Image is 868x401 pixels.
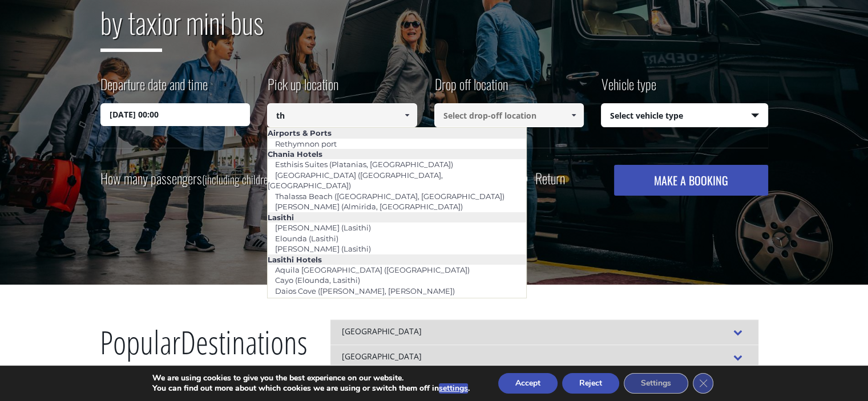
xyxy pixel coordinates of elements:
p: We are using cookies to give you the best experience on our website. [152,373,470,383]
a: Rethymnon port [268,136,344,152]
span: Popular [100,320,180,372]
div: [GEOGRAPHIC_DATA] [330,319,758,345]
button: Reject [562,373,619,394]
button: Accept [498,373,558,394]
p: You can find out more about which cookies we are using or switch them off in . [152,383,470,394]
a: [GEOGRAPHIC_DATA] ([GEOGRAPHIC_DATA], [GEOGRAPHIC_DATA]) [268,167,443,193]
label: Drop off location [434,74,508,103]
a: Elounda (Lasithi) [268,230,346,246]
li: Lasithi [268,212,526,222]
small: (including children) [202,171,276,188]
label: How many passengers ? [100,165,282,193]
li: Chania Hotels [268,149,526,159]
a: Daios Cove ([PERSON_NAME], [PERSON_NAME]) [268,283,462,299]
h2: Destinations [100,319,308,381]
a: Esthisis Suites (Platanias, [GEOGRAPHIC_DATA]) [268,156,461,172]
a: Thalassa Beach ([GEOGRAPHIC_DATA], [GEOGRAPHIC_DATA]) [268,188,512,204]
button: Settings [624,373,688,394]
a: [PERSON_NAME] (Lasithi) [268,220,378,236]
button: Close GDPR Cookie Banner [693,373,713,394]
input: Select pickup location [267,103,417,127]
input: Select drop-off location [434,103,584,127]
div: [GEOGRAPHIC_DATA] [330,345,758,370]
a: Cayo (Elounda, Lasithi) [268,272,368,288]
button: MAKE A BOOKING [614,165,768,196]
li: Lasithi Hotels [268,254,526,265]
label: Return [535,171,565,185]
a: Show All Items [564,103,583,127]
button: settings [439,383,468,394]
span: by taxi [100,1,162,52]
a: [PERSON_NAME] (Lasithi) [268,241,378,257]
label: Pick up location [267,74,338,103]
span: Select vehicle type [601,104,768,128]
a: Show All Items [397,103,416,127]
label: Departure date and time [100,74,208,103]
label: Vehicle type [601,74,656,103]
li: Airports & Ports [268,128,526,138]
a: Aquila [GEOGRAPHIC_DATA] ([GEOGRAPHIC_DATA]) [268,262,477,278]
a: [PERSON_NAME] (Almirida, [GEOGRAPHIC_DATA]) [268,199,470,214]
